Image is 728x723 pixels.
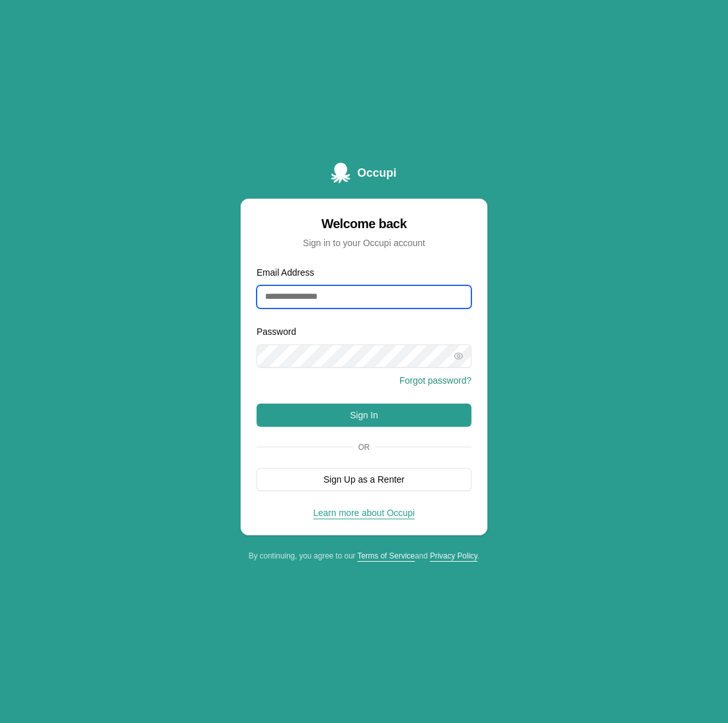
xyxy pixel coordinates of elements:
button: Forgot password? [399,374,471,387]
div: Welcome back [257,215,471,233]
label: Email Address [257,267,314,278]
button: Sign Up as a Renter [257,468,471,491]
label: Password [257,326,296,337]
a: Occupi [331,163,396,183]
div: Sign in to your Occupi account [257,237,471,249]
button: Sign In [257,404,471,427]
a: Learn more about Occupi [313,508,415,518]
span: Occupi [357,164,396,182]
span: Or [353,442,375,452]
a: Privacy Policy [430,551,477,560]
a: Terms of Service [358,551,415,560]
div: By continuing, you agree to our and . [241,551,487,561]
